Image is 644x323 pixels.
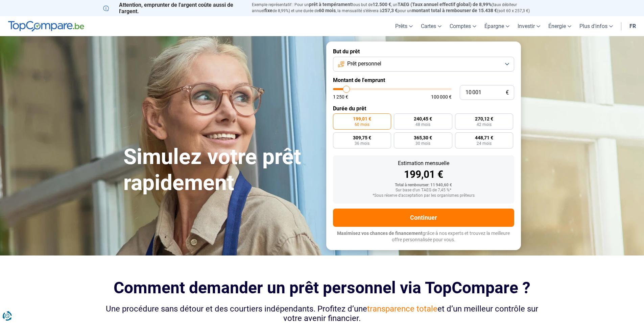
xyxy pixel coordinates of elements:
div: *Sous réserve d'acceptation par les organismes prêteurs [338,193,509,198]
label: Montant de l'emprunt [333,77,514,83]
p: grâce à nos experts et trouvez la meilleure offre personnalisée pour vous. [333,230,514,243]
p: Attention, emprunter de l'argent coûte aussi de l'argent. [103,2,244,15]
span: 257,3 € [382,8,398,13]
a: Épargne [480,16,514,36]
label: Durée du prêt [333,105,514,112]
span: € [506,90,509,96]
span: montant total à rembourser de 15.438 € [412,8,497,13]
p: Exemple représentatif : Pour un tous but de , un (taux débiteur annuel de 8,99%) et une durée de ... [252,2,541,14]
img: TopCompare [8,21,84,32]
span: 100 000 € [431,95,452,99]
span: 24 mois [477,141,492,145]
span: Maximisez vos chances de financement [337,231,423,236]
span: transparence totale [367,304,437,314]
span: 270,12 € [475,116,493,121]
button: Prêt personnel [333,57,514,72]
a: Prêts [391,16,417,36]
span: 36 mois [355,141,369,145]
span: prêt à tempérament [309,2,352,7]
h1: Simulez votre prêt rapidement [123,144,318,196]
span: 448,71 € [475,135,493,140]
a: Comptes [446,16,480,36]
button: Continuer [333,209,514,227]
a: Investir [514,16,544,36]
span: 199,01 € [353,116,371,121]
span: 365,30 € [414,135,432,140]
span: fixe [264,8,272,13]
span: Prêt personnel [347,60,381,68]
h2: Comment demander un prêt personnel via TopCompare ? [103,278,541,297]
span: 60 mois [319,8,336,13]
span: 42 mois [477,123,492,127]
div: 199,01 € [338,169,509,180]
a: Plus d'infos [575,16,617,36]
div: Total à rembourser: 11 940,60 € [338,183,509,188]
span: 1 250 € [333,95,348,99]
span: 309,75 € [353,135,371,140]
span: 12.500 € [373,2,391,7]
span: TAEG (Taux annuel effectif global) de 8,99% [398,2,492,7]
div: Estimation mensuelle [338,161,509,166]
a: Énergie [544,16,575,36]
span: 48 mois [415,123,430,127]
span: 240,45 € [414,116,432,121]
a: Cartes [417,16,446,36]
label: But du prêt [333,48,514,55]
div: Sur base d'un TAEG de 7,45 %* [338,188,509,193]
span: 30 mois [415,141,430,145]
a: fr [625,16,640,36]
span: 60 mois [355,123,369,127]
